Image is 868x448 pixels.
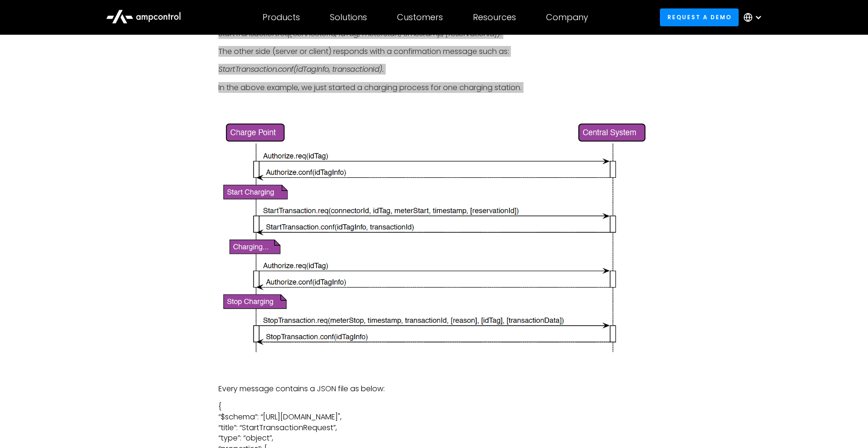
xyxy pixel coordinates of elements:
[218,119,650,357] img: Sequence Diagram: Example of starting and stopping a transaction — OCPP 1.6
[473,12,516,23] div: Resources
[218,64,383,75] em: StartTransaction.conf(idTagInfo, transactionId).
[330,12,367,23] div: Solutions
[218,28,500,39] em: StartTransaction.req(connectorId, idTag, meterStart, timestamp, [reservationId])
[262,12,300,23] div: Products
[218,83,650,93] p: In the above example, we just started a charging process for one charging station.
[218,384,650,394] p: Every message contains a JSON file as below:
[660,8,739,26] a: Request a demo
[546,12,588,23] div: Company
[397,12,443,23] div: Customers
[218,46,650,57] p: The other side (server or client) responds with a confirmation message such as:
